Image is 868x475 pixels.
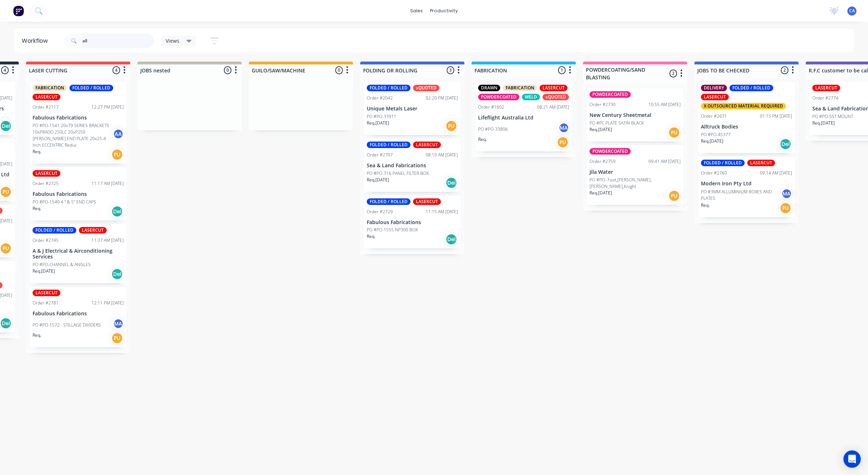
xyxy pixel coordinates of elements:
div: DRAWN [478,85,500,91]
div: DRAWNFABRICATIONLASERCUTPOWDERCOATEDWELDxQUOTEDOrder #160208:21 AM [DATE]Lifeflight Australia Ltd... [475,82,572,151]
div: LASERCUT [33,290,60,296]
p: Jila Water [590,169,681,175]
div: LASERCUTOrder #278112:11 PM [DATE]Fabulous FabricationsPO #PO-1572 - STILLAGE DIVIDERSMAReq.PU [30,287,127,347]
div: Order #2725 [33,180,59,187]
p: Req. [DATE] [701,138,723,144]
div: PU [780,202,791,214]
div: Workflow [22,37,51,45]
p: Req. [DATE] [33,268,55,274]
div: Order #2730 [590,101,616,108]
p: Req. [DATE] [812,120,835,126]
span: Views [166,37,179,45]
div: FABRICATIONFOLDED / ROLLEDLASERCUTOrder #211712:27 PM [DATE]Fabulous FabricationsPO #PO-1541 20x7... [30,82,127,164]
div: FOLDED / ROLLEDLASERCUTOrder #274511:37 AM [DATE]A & J Electrical & Airconditioning ServicesPO #P... [30,224,127,283]
div: Del [111,268,123,280]
div: 10:55 AM [DATE] [648,101,681,108]
div: FOLDED / ROLLED [367,198,410,205]
div: Del [446,177,457,189]
div: Order #2042 [367,95,393,101]
div: MA [781,188,792,199]
div: LASERCUT [812,85,840,91]
div: 08:21 AM [DATE] [537,104,569,110]
div: xQUOTED [542,94,569,100]
div: Order #1602 [478,104,504,110]
p: Fabulous Fabrications [367,219,458,226]
div: LASERCUT [33,170,60,177]
p: Req. [367,233,375,240]
div: Order #2760 [701,170,727,176]
p: Fabulous Fabrications [33,191,124,197]
div: Del [446,234,457,245]
p: PO #PO-1541 20x79 SERIES BRACKETS 10xPRADO 250LC 20xP250 [PERSON_NAME] END PLATE 20x25-4 Inch ECC... [33,122,113,148]
div: xQUOTED [413,85,439,91]
div: 01:15 PM [DATE] [760,113,792,119]
div: Order #2781 [33,300,59,306]
p: PO #PO-316 PANEL FILTER BOX [367,170,429,177]
div: POWDERCOATEDOrder #275909:41 AM [DATE]Jila WaterPO #PO- Foot,[PERSON_NAME],[PERSON_NAME],KnightRe... [587,145,684,205]
p: PO #PO-SST MOUNT [812,113,853,120]
div: MA [113,318,124,329]
div: POWDERCOATEDOrder #273010:55 AM [DATE]New Century SheetmetalPO #PC PLATE SATIN BLACKReq.[DATE]PU [587,88,684,142]
div: 09:14 AM [DATE] [760,170,792,176]
div: LASERCUT [413,198,441,205]
div: 12:11 PM [DATE] [92,300,124,306]
div: WELD [522,94,540,100]
p: PO #PO- Foot,[PERSON_NAME],[PERSON_NAME],Knight [590,177,681,190]
p: Modern Iron Pty Ltd [701,181,792,187]
div: 11:15 AM [DATE] [426,209,458,215]
div: Order #2774 [812,95,838,101]
div: PU [446,120,457,132]
p: PO #PO-1540 4 " & 5" END CAPS [33,199,96,205]
div: LASERCUT [413,142,441,148]
p: PO #PO-1555 NP300 BOX [367,227,418,233]
p: Req. [478,136,487,143]
p: New Century Sheetmetal [590,112,681,118]
p: PO #PO-33806 [478,126,508,133]
p: Sea & Land Fabrications [367,163,458,169]
div: POWDERCOATED [590,91,631,98]
div: FOLDED / ROLLEDLASERCUTOrder #270708:19 AM [DATE]Sea & Land FabricationsPO #PO-316 PANEL FILTER B... [364,139,461,192]
div: DELIVERY [701,85,727,91]
div: FOLDED / ROLLED [701,160,745,166]
div: X OUTSOURCED MATERIAL REQUIRED [701,103,786,109]
p: PO #PO-CHANNEL & ANGLES [33,261,91,268]
p: PO #3MM ALLUMINIUM BOXES AND PLATES [701,189,781,202]
div: AA [113,129,124,139]
div: LASERCUT [79,227,107,234]
div: Order #2707 [367,152,393,158]
div: LASERCUT [701,94,729,100]
div: FOLDED / ROLLED [367,85,410,91]
div: MA [558,122,569,133]
div: FOLDED / ROLLED [69,85,113,91]
div: Order #2759 [590,158,616,165]
p: Req. [33,148,41,155]
div: PU [668,190,680,202]
div: LASERCUTOrder #272511:17 AM [DATE]Fabulous FabricationsPO #PO-1540 4 " & 5" END CAPSReq.Del [30,167,127,220]
div: Order #2631 [701,113,727,119]
div: Del [111,206,123,217]
span: CA [849,8,855,14]
p: Req. [DATE] [590,126,612,133]
div: FABRICATION [33,85,67,91]
p: Req. [33,332,41,339]
p: Req. [DATE] [367,177,389,183]
div: PU [668,127,680,138]
p: PO #PO-33911 [367,113,396,120]
div: POWDERCOATED [478,94,519,100]
p: PO #PO-1572 - STILLAGE DIVIDERS [33,322,101,328]
p: Req. [DATE] [367,120,389,126]
div: FOLDED / ROLLEDLASERCUTOrder #272911:15 AM [DATE]Fabulous FabricationsPO #PO-1555 NP300 BOXReq.Del [364,196,461,249]
div: 08:19 AM [DATE] [426,152,458,158]
div: FOLDED / ROLLED [33,227,76,234]
div: Order #2117 [33,104,59,110]
div: sales [407,5,426,16]
div: FABRICATION [503,85,537,91]
p: Alltruck Bodies [701,124,792,130]
p: Fabulous Fabrications [33,311,124,317]
p: Lifeflight Australia Ltd [478,115,569,121]
p: Req. [701,202,710,209]
p: Req. [33,205,41,212]
div: LASERCUT [540,85,567,91]
div: DELIVERYFOLDED / ROLLEDLASERCUTX OUTSOURCED MATERIAL REQUIREDOrder #263101:15 PM [DATE]Alltruck B... [698,82,795,153]
div: POWDERCOATED [590,148,631,155]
